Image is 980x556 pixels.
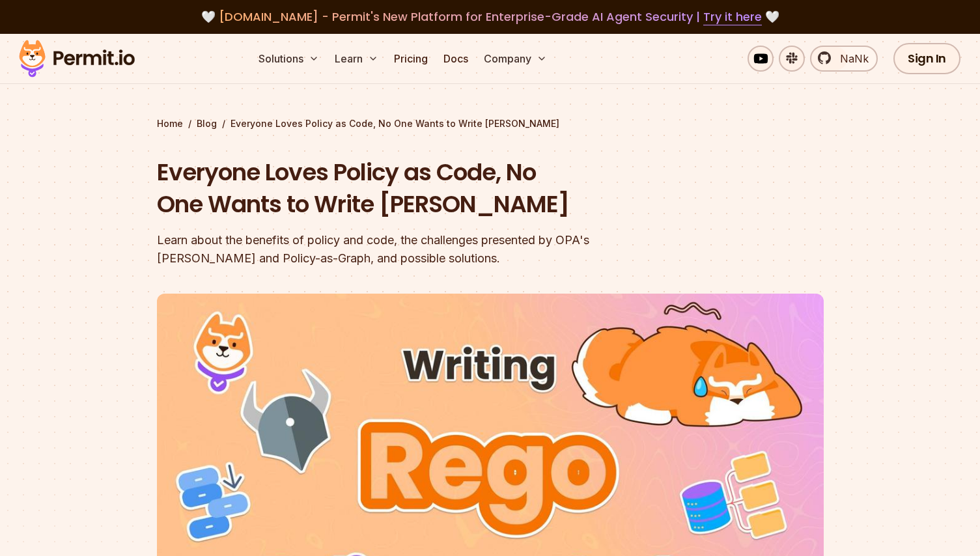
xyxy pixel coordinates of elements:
h1: Everyone Loves Policy as Code, No One Wants to Write [PERSON_NAME] [157,156,657,221]
a: NaNk [810,46,878,72]
a: Sign In [893,43,960,74]
button: Learn [329,46,384,72]
img: Permit logo [13,36,141,81]
a: Home [157,117,183,130]
span: [DOMAIN_NAME] - Permit's New Platform for Enterprise-Grade AI Agent Security | [219,8,762,25]
div: 🤍 🤍 [31,8,949,26]
a: Docs [438,46,473,72]
a: Pricing [389,46,433,72]
div: / / [157,117,824,130]
a: Blog [197,117,217,130]
button: Solutions [253,46,324,72]
button: Company [479,46,552,72]
a: Try it here [703,8,762,25]
div: Learn about the benefits of policy and code, the challenges presented by OPA's [PERSON_NAME] and ... [157,231,657,268]
span: NaNk [832,51,869,66]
